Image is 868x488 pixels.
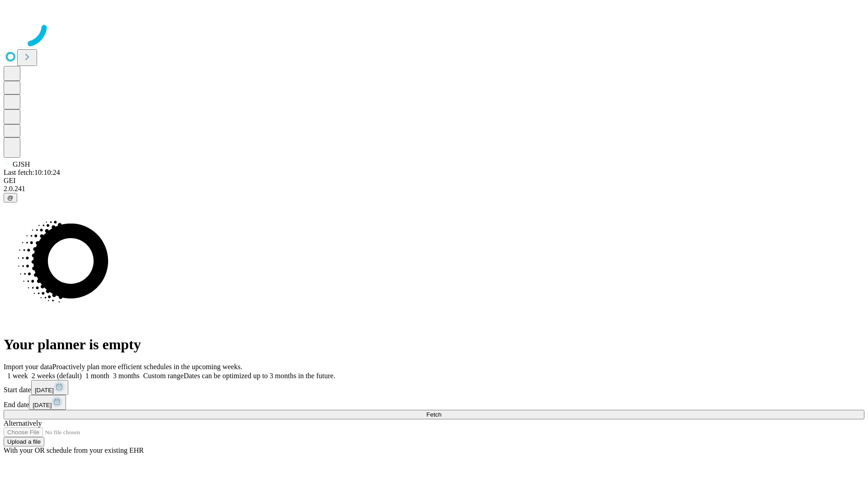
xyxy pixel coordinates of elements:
[7,372,28,380] span: 1 week
[4,419,42,427] span: Alternatively
[29,395,66,410] button: [DATE]
[4,169,60,176] span: Last fetch: 10:10:24
[52,363,242,371] span: Proactively plan more efficient schedules in the upcoming weeks.
[85,372,109,380] span: 1 month
[184,372,335,380] span: Dates can be optimized up to 3 months in the future.
[7,194,14,201] span: @
[33,402,52,408] span: [DATE]
[113,372,140,380] span: 3 months
[426,411,441,418] span: Fetch
[4,380,864,395] div: Start date
[4,395,864,410] div: End date
[4,193,17,202] button: @
[32,372,82,380] span: 2 weeks (default)
[13,160,30,168] span: GJSH
[4,336,864,353] h1: Your planner is empty
[31,380,68,395] button: [DATE]
[35,387,54,394] span: [DATE]
[4,177,864,185] div: GEI
[4,410,864,419] button: Fetch
[4,446,144,454] span: With your OR schedule from your existing EHR
[4,185,864,193] div: 2.0.241
[143,372,184,380] span: Custom range
[4,437,44,446] button: Upload a file
[4,363,52,371] span: Import your data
